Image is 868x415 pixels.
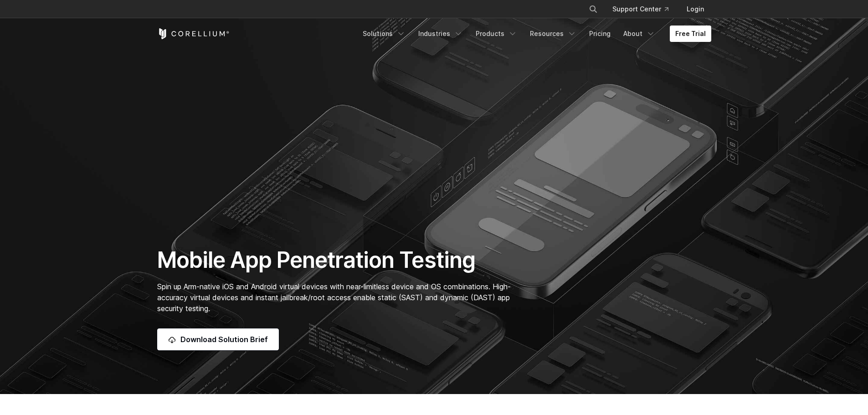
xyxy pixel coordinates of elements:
a: Support Center [605,1,676,17]
a: Login [679,1,711,17]
a: Pricing [584,26,616,42]
div: Navigation Menu [357,26,711,42]
a: Corellium Home [157,28,230,39]
a: Industries [413,26,468,42]
span: Spin up Arm-native iOS and Android virtual devices with near-limitless device and OS combinations... [157,282,511,313]
h1: Mobile App Penetration Testing [157,246,520,274]
button: Search [585,1,601,17]
a: Products [470,26,523,42]
a: Free Trial [670,26,711,42]
a: Resources [524,26,582,42]
span: Download Solution Brief [180,334,268,345]
a: About [618,26,661,42]
a: Solutions [357,26,411,42]
div: Navigation Menu [578,1,711,17]
a: Download Solution Brief [157,328,279,350]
